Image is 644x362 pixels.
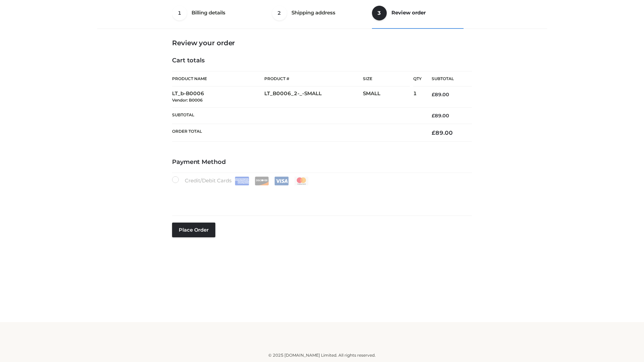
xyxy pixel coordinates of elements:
bdi: 89.00 [432,92,449,98]
span: £ [432,92,435,98]
span: £ [432,113,435,119]
span: £ [432,129,435,136]
iframe: Secure payment input frame [171,184,471,208]
img: Visa [274,177,289,185]
bdi: 89.00 [432,129,453,136]
th: Subtotal [422,71,472,86]
th: Product Name [172,71,264,86]
img: Mastercard [294,177,309,185]
th: Product # [264,71,363,86]
img: Discover [255,177,269,185]
td: 1 [413,86,422,108]
th: Subtotal [172,107,422,124]
td: SMALL [363,86,413,108]
img: Amex [235,177,249,185]
button: Place order [172,223,215,237]
small: Vendor: B0006 [172,98,203,103]
h4: Payment Method [172,159,472,166]
td: LT_B0006_2-_-SMALL [264,86,363,108]
h4: Cart totals [172,57,472,64]
label: Credit/Debit Cards [172,176,309,185]
th: Order Total [172,124,422,142]
bdi: 89.00 [432,113,449,119]
div: © 2025 [DOMAIN_NAME] Limited. All rights reserved. [100,352,544,359]
th: Size [363,71,410,86]
td: LT_b-B0006 [172,86,264,108]
th: Qty [413,71,422,86]
h3: Review your order [172,39,472,47]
